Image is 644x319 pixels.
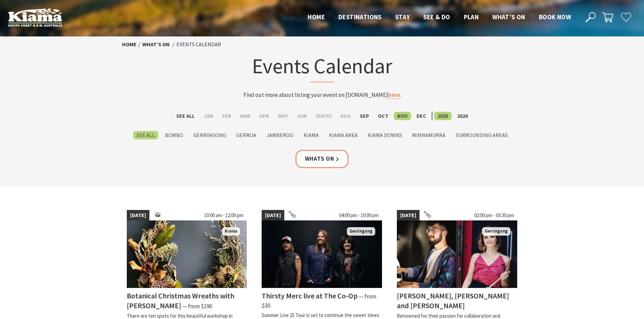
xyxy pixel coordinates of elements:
[397,220,517,288] img: Man playing piano and woman holding flute
[326,131,361,139] label: Kiama Area
[375,112,392,120] label: Oct
[262,220,382,288] img: Band photo
[337,112,354,120] label: Aug
[308,13,325,21] span: Home
[471,210,517,221] span: 02:00 pm - 03:30 pm
[295,150,349,168] a: Whats On
[300,131,322,139] label: Kiama
[452,131,511,139] label: Surrounding Areas
[127,220,247,288] img: Botanical Wreath
[142,41,170,48] a: What’s On
[394,112,411,120] label: Nov
[301,12,578,23] nav: Main Menu
[233,131,260,139] label: Gerroa
[262,210,284,221] span: [DATE]
[200,112,217,120] label: Jan
[482,227,510,236] span: Gerringong
[423,13,450,21] span: See & Do
[262,291,358,300] h4: Thirsty Merc live at The Co-Op
[162,131,187,139] label: Bombo
[356,112,373,120] label: Sep
[434,112,452,120] label: 2025
[464,13,479,21] span: Plan
[413,112,430,120] label: Dec
[133,131,158,139] label: See All
[237,112,254,120] label: Mar
[397,291,509,310] h4: [PERSON_NAME], [PERSON_NAME] and [PERSON_NAME]
[275,112,291,120] label: May
[409,131,449,139] label: Minnamurra
[190,131,230,139] label: Gerringong
[190,90,455,100] p: Find out more about listing your event on [DOMAIN_NAME] .
[8,8,62,27] img: Kiama Logo
[182,302,212,310] span: ⁠— from $190
[364,131,405,139] label: Kiama Downs
[127,291,234,310] h4: Botanical Christmas Wreaths with [PERSON_NAME]
[338,13,382,21] span: Destinations
[347,227,375,236] span: Gerringong
[263,131,297,139] label: Jamberoo
[336,210,382,221] span: 04:00 pm - 10:00 pm
[454,112,471,120] label: 2026
[176,40,221,49] li: Events Calendar
[201,210,247,221] span: 10:00 am - 12:00 pm
[256,112,272,120] label: Apr
[293,112,310,120] label: Jun
[173,112,198,120] label: See All
[190,52,455,82] h1: Events Calendar
[539,13,571,21] span: Book now
[219,112,235,120] label: Feb
[388,91,400,99] a: here
[312,112,335,120] label: [DATE]
[397,210,420,221] span: [DATE]
[122,41,137,48] a: Home
[222,227,240,236] span: Kiama
[492,13,525,21] span: What’s On
[395,13,410,21] span: Stay
[127,210,149,221] span: [DATE]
